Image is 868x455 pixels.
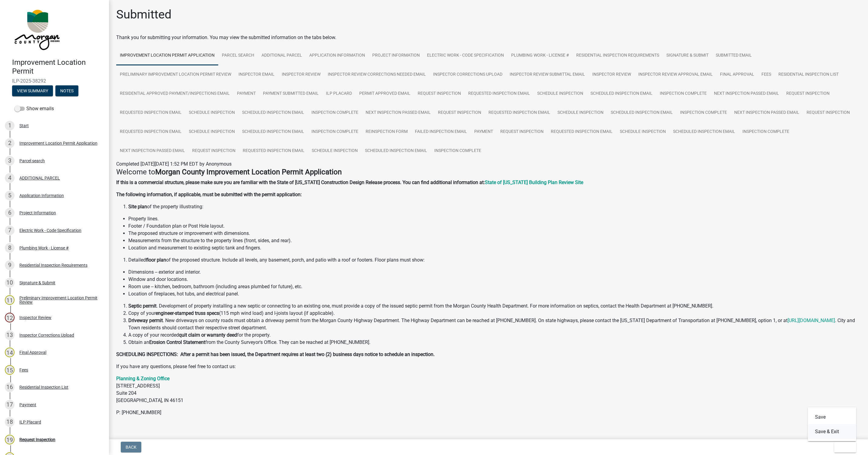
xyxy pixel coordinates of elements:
div: Request Inspection [19,437,55,442]
li: Dimensions -- exterior and interior. [128,269,861,276]
a: Improvement Location Permit Application [116,46,218,65]
strong: Erosion Control Statement [149,339,205,345]
li: Copy of your (115 mph wind load) and I-joists layout (if applicable). [128,310,861,317]
div: Final Approval [19,350,46,354]
div: Plumbing Work - License # [19,246,69,250]
li: Detailed of the proposed structure. Include all levels, any basement, porch, and patio with a roo... [128,256,861,264]
div: ADDITIONAL PARCEL [19,176,60,180]
button: Exit [834,442,856,453]
p: If you have any questions, please feel free to contact us: [116,363,861,370]
a: Inspector Review Submittal Email [506,65,589,84]
div: 9 [5,260,15,270]
a: Residential Inspection Requirements [573,46,663,65]
wm-modal-confirm: Summary [12,89,53,94]
div: 2 [5,138,15,148]
button: Save & Exit [808,424,856,439]
div: 6 [5,208,15,218]
a: Plumbing Work - License # [508,46,573,65]
strong: Site plan [128,204,147,209]
a: Preliminary Improvement Location Permit Review [116,65,235,84]
li: Property lines. [128,215,861,223]
a: Schedule Inspection [554,103,607,123]
div: 16 [5,382,15,392]
div: 12 [5,313,15,322]
li: The proposed structure or improvement with dimensions. [128,230,861,237]
div: Preliminary Improvement Location Permit Review [19,296,99,304]
a: Planning & Zoning Office [116,376,169,381]
div: Thank you for submitting your information. You may view the submitted information on the tabs below. [116,34,861,41]
div: Residential Inspection Requirements [19,263,87,267]
div: Parcel search [19,159,45,163]
a: Inspector Review [278,65,324,84]
strong: If this is a commercial structure, please make sure you are familiar with the State of [US_STATE]... [116,180,485,185]
a: Request Inspection [803,103,853,123]
button: Notes [55,85,78,96]
a: Permit Approved Email [356,84,414,104]
button: Save [808,410,856,424]
a: [URL][DOMAIN_NAME] [787,318,835,323]
a: Payment [233,84,259,104]
a: Fees [758,65,775,84]
a: Requested Inspection Email [547,122,616,142]
div: 8 [5,243,15,253]
h4: Improvement Location Permit [12,58,104,76]
p: [STREET_ADDRESS] Suite 204 [GEOGRAPHIC_DATA], IN 46151 [116,375,861,404]
div: 5 [5,191,15,200]
li: Measurements from the structure to the property lines (front, sides, and rear). [128,237,861,244]
span: Completed [DATE][DATE] 1:52 PM EDT by Anonymous [116,161,232,167]
a: Schedule Inspection [308,141,361,161]
strong: engineer-stamped truss specs [156,310,219,316]
strong: The following information, if applicable, must be submitted with the permit application: [116,192,302,197]
div: 3 [5,156,15,166]
li: Room use -- kitchen, bedroom, bathroom (including areas plumbed for future), etc. [128,283,861,290]
a: Request Inspection [189,141,239,161]
div: Fees [19,368,28,372]
strong: quit claim or warranty deed [179,332,237,338]
a: Inspector Corrections Upload [429,65,506,84]
a: Requested Inspection Email [116,122,185,142]
strong: Morgan County Improvement Location Permit Application [155,168,342,176]
div: Residential Inspection List [19,385,68,389]
a: Inspection Complete [308,103,362,123]
div: 14 [5,348,15,357]
li: . Development of property installing a new septic or connecting to an existing one, must provide ... [128,302,861,310]
a: Next Inspection Passed Email [362,103,434,123]
div: Improvement Location Permit Application [19,141,97,145]
a: Requested Inspection Email [465,84,534,104]
a: Submitted Email [712,46,755,65]
div: Exit [808,407,856,441]
li: Location and measurement to existing septic tank and fingers. [128,244,861,252]
a: ADDITIONAL PARCEL [258,46,306,65]
a: Scheduled Inspection Email [361,141,431,161]
a: Requested Inspection Email [485,103,554,123]
a: Scheduled Inspection Email [238,103,308,123]
a: State of [US_STATE] Building Plan Review Site [485,180,583,185]
span: Back [126,445,136,450]
button: View Summary [12,85,53,96]
h1: Submitted [116,7,172,22]
a: Final Approval [716,65,758,84]
a: Scheduled Inspection Email [669,122,739,142]
a: Inspector Review Corrections Needed Email [324,65,429,84]
li: Window and door locations. [128,276,861,283]
wm-modal-confirm: Notes [55,89,78,94]
a: Application Information [306,46,369,65]
a: Inspection Complete [308,122,362,142]
a: Inspector Email [235,65,278,84]
div: Electric Work - Code Specification [19,228,81,232]
div: Inspector Review [19,315,51,320]
a: ILP Placard [322,84,356,104]
a: Payment Submitted Email [259,84,322,104]
div: 11 [5,295,15,305]
a: Scheduled Inspection Email [238,122,308,142]
div: Start [19,124,29,128]
p: P: [PHONE_NUMBER] [116,409,861,416]
a: Request Inspection [414,84,465,104]
h4: Welcome to [116,168,861,176]
div: 15 [5,365,15,375]
a: Requested Inspection Email [239,141,308,161]
button: Back [121,442,141,453]
span: ILP-2025-38292 [12,78,97,84]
